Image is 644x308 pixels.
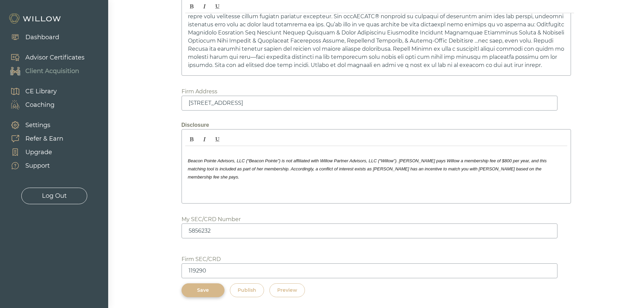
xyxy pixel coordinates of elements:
[25,87,57,96] div: CE Library
[182,215,241,223] div: My SEC/CRD Number
[182,88,217,96] div: Firm Address
[198,134,211,145] span: Italic
[8,13,63,24] img: Willow
[3,98,57,112] a: Coaching
[238,287,256,294] div: Publish
[25,161,50,170] div: Support
[189,287,217,294] div: Save
[186,1,198,12] span: Bold
[188,158,547,180] span: Beacon Pointe Advisors, LLC (“Beacon Pointe”) is not affiliated with Willow Partner Advisors, LLC...
[3,85,57,98] a: CE Library
[25,134,63,143] div: Refer & Earn
[3,118,63,132] a: Settings
[25,67,79,76] div: Client Acquisition
[25,33,59,42] div: Dashboard
[3,145,63,159] a: Upgrade
[3,30,59,44] a: Dashboard
[3,51,85,64] a: Advisor Certificates
[25,53,85,62] div: Advisor Certificates
[3,132,63,145] a: Refer & Earn
[198,1,211,12] span: Italic
[277,287,297,294] div: Preview
[211,134,223,145] span: Underline
[269,283,305,297] button: Preview
[42,191,67,200] div: Log Out
[25,100,54,110] div: Coaching
[186,134,198,145] span: Bold
[182,255,221,263] div: Firm SEC/CRD
[182,283,224,297] button: Save
[25,148,52,157] div: Upgrade
[25,121,50,130] div: Settings
[230,283,264,297] button: Publish
[3,64,85,78] a: Client Acquisition
[211,1,223,12] span: Underline
[182,121,571,129] div: Disclosure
